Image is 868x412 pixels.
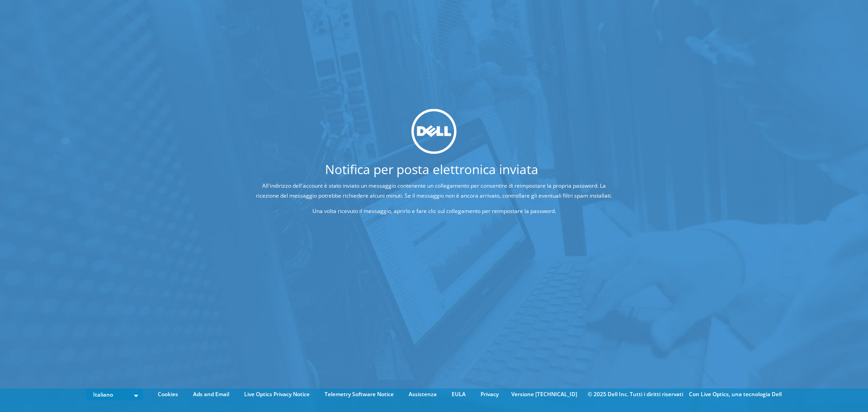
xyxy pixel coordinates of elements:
[186,389,236,399] a: Ads and Email
[402,389,443,399] a: Assistenza
[251,181,617,201] p: All'indirizzo dell'account è stato inviato un messaggio contenente un collegamento per consentire...
[474,389,505,399] a: Privacy
[507,389,582,399] li: Versione [TECHNICAL_ID]
[445,389,472,399] a: EULA
[411,109,457,154] img: dell_svg_logo.svg
[237,389,316,399] a: Live Optics Privacy Notice
[251,206,617,216] p: Una volta ricevuto il messaggio, aprirlo e fare clic sul collegamento per reimpostare la password.
[217,163,646,175] h1: Notifica per posta elettronica inviata
[318,389,401,399] a: Telemetry Software Notice
[689,389,782,399] li: Con Live Optics, una tecnologia Dell
[151,389,185,399] a: Cookies
[583,389,688,399] li: © 2025 Dell Inc. Tutti i diritti riservati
